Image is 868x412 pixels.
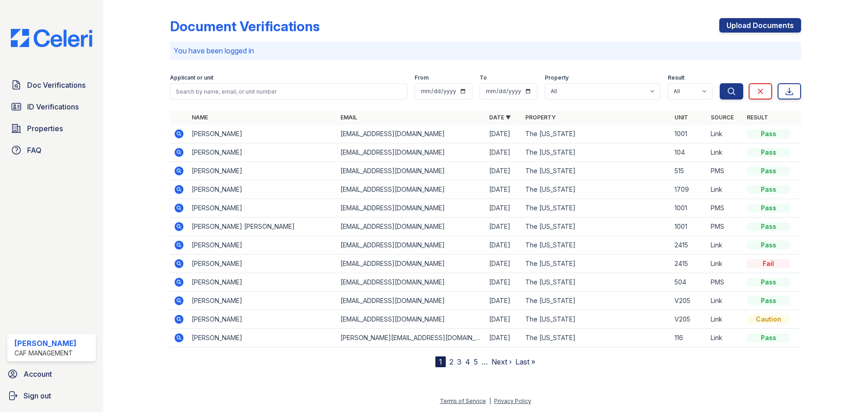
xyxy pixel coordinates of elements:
td: 104 [671,143,707,162]
td: [DATE] [486,329,522,347]
a: Email [340,114,357,121]
span: Properties [27,123,63,134]
td: The [US_STATE] [522,218,670,236]
td: Link [707,143,743,162]
td: [PERSON_NAME] [188,199,337,218]
td: 1001 [671,199,707,218]
a: 5 [474,357,478,366]
td: PMS [707,199,743,218]
td: Link [707,180,743,199]
td: The [US_STATE] [522,292,670,310]
td: [PERSON_NAME] [188,180,337,199]
td: [PERSON_NAME] [188,143,337,162]
td: [EMAIL_ADDRESS][DOMAIN_NAME] [337,180,486,199]
td: [DATE] [486,199,522,218]
div: Pass [747,296,790,305]
div: Document Verifications [170,18,320,34]
td: 515 [671,162,707,180]
td: PMS [707,218,743,236]
td: Link [707,236,743,255]
div: Pass [747,129,790,138]
td: [PERSON_NAME] [188,310,337,329]
label: From [415,74,429,81]
div: [PERSON_NAME] [14,338,76,349]
span: … [481,356,488,367]
input: Search by name, email, or unit number [170,83,407,99]
td: The [US_STATE] [522,180,670,199]
a: ID Verifications [7,98,96,116]
span: Doc Verifications [27,80,85,90]
div: Pass [747,241,790,250]
td: [DATE] [486,273,522,292]
td: [PERSON_NAME] [188,329,337,347]
a: Privacy Policy [494,398,531,404]
a: Sign out [4,387,99,405]
td: [EMAIL_ADDRESS][DOMAIN_NAME] [337,310,486,329]
a: Upload Documents [719,18,801,33]
a: Date ▼ [489,114,511,121]
span: Sign out [24,390,51,401]
div: Pass [747,148,790,157]
td: [EMAIL_ADDRESS][DOMAIN_NAME] [337,125,486,143]
td: [EMAIL_ADDRESS][DOMAIN_NAME] [337,199,486,218]
td: The [US_STATE] [522,255,670,273]
div: Pass [747,333,790,342]
td: [DATE] [486,125,522,143]
td: [EMAIL_ADDRESS][DOMAIN_NAME] [337,236,486,255]
td: The [US_STATE] [522,199,670,218]
td: 1001 [671,125,707,143]
label: Result [668,74,684,81]
a: Source [711,114,734,121]
a: Result [747,114,768,121]
span: Account [24,369,52,379]
td: Link [707,125,743,143]
td: [DATE] [486,310,522,329]
a: 4 [465,357,470,366]
td: [PERSON_NAME] [188,162,337,180]
span: ID Verifications [27,101,79,112]
a: 3 [457,357,462,366]
td: [EMAIL_ADDRESS][DOMAIN_NAME] [337,292,486,310]
td: PMS [707,273,743,292]
div: | [489,398,491,404]
td: [PERSON_NAME] [188,273,337,292]
td: [DATE] [486,143,522,162]
td: 1001 [671,218,707,236]
td: [PERSON_NAME] [188,236,337,255]
td: [DATE] [486,162,522,180]
td: [PERSON_NAME] [188,125,337,143]
a: Account [4,365,99,383]
a: Terms of Service [440,398,486,404]
td: [PERSON_NAME] [188,292,337,310]
a: Unit [675,114,688,121]
label: To [480,74,487,81]
td: 504 [671,273,707,292]
td: The [US_STATE] [522,310,670,329]
td: [EMAIL_ADDRESS][DOMAIN_NAME] [337,143,486,162]
div: Fail [747,259,790,268]
a: FAQ [7,141,96,159]
td: [DATE] [486,180,522,199]
a: Name [192,114,208,121]
td: Link [707,310,743,329]
div: Caution [747,315,790,324]
td: The [US_STATE] [522,236,670,255]
p: You have been logged in [174,45,797,56]
div: 1 [435,356,446,367]
img: CE_Logo_Blue-a8612792a0a2168367f1c8372b55b34899dd931a85d93a1a3d3e32e68fde9ad4.png [4,29,99,47]
td: The [US_STATE] [522,143,670,162]
td: Link [707,329,743,347]
a: Property [525,114,556,121]
td: 2415 [671,236,707,255]
a: 2 [449,357,453,366]
td: [DATE] [486,218,522,236]
div: Pass [747,166,790,175]
td: [EMAIL_ADDRESS][DOMAIN_NAME] [337,162,486,180]
td: [EMAIL_ADDRESS][DOMAIN_NAME] [337,273,486,292]
a: Doc Verifications [7,76,96,94]
label: Applicant or unit [170,74,213,81]
td: 1709 [671,180,707,199]
td: [DATE] [486,292,522,310]
a: Last » [515,357,535,366]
